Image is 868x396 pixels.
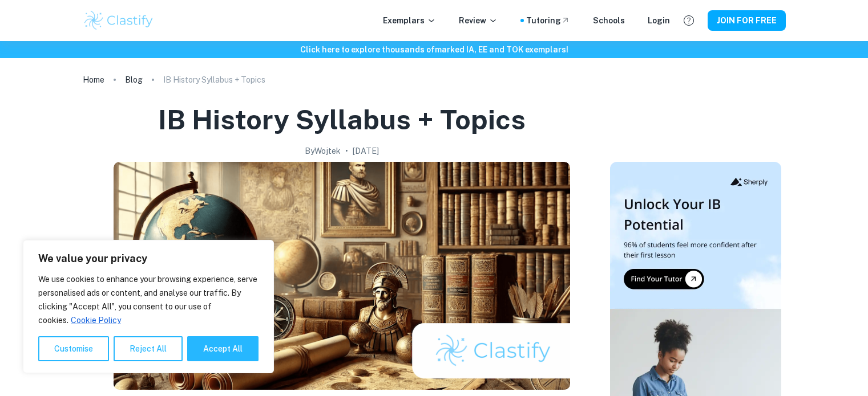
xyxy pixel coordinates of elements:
[353,145,379,157] h2: [DATE]
[38,272,259,327] p: We use cookies to enhance your browsing experience, serve personalised ads or content, and analys...
[158,101,526,138] h1: IB History Syllabus + Topics
[526,14,570,27] a: Tutoring
[459,14,498,27] p: Review
[125,72,143,88] a: Blog
[345,145,348,157] p: •
[593,14,625,27] a: Schools
[23,240,274,373] div: We value your privacy
[83,72,104,88] a: Home
[38,252,259,266] p: We value your privacy
[70,315,122,325] a: Cookie Policy
[114,162,570,390] img: IB History Syllabus + Topics cover image
[305,145,341,157] h2: By Wojtek
[83,9,155,32] img: Clastify logo
[38,336,109,361] button: Customise
[648,14,670,27] a: Login
[187,336,259,361] button: Accept All
[163,74,265,86] p: IB History Syllabus + Topics
[2,43,866,56] h6: Click here to explore thousands of marked IA, EE and TOK exemplars !
[708,10,786,31] button: JOIN FOR FREE
[679,11,699,30] button: Help and Feedback
[383,14,436,27] p: Exemplars
[114,336,183,361] button: Reject All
